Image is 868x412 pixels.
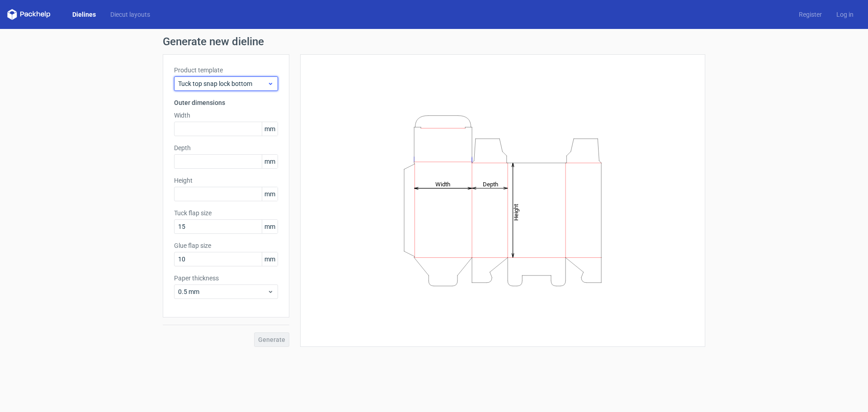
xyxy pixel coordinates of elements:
label: Height [174,176,278,185]
label: Paper thickness [174,274,278,283]
label: Glue flap size [174,241,278,250]
tspan: Height [513,204,519,220]
a: Dielines [65,10,103,19]
a: Diecut layouts [103,10,157,19]
label: Width [174,111,278,120]
label: Tuck flap size [174,208,278,218]
span: Tuck top snap lock bottom [178,79,267,88]
h1: Generate new dieline [163,36,705,47]
span: mm [262,220,278,233]
span: 0.5 mm [178,287,267,296]
label: Product template [174,66,278,75]
span: mm [262,252,278,266]
span: mm [262,155,278,168]
label: Depth [174,143,278,152]
tspan: Depth [483,180,498,187]
h3: Outer dimensions [174,98,278,107]
span: mm [262,122,278,136]
tspan: Width [435,180,450,187]
span: mm [262,187,278,201]
a: Log in [829,10,861,19]
a: Register [792,10,829,19]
